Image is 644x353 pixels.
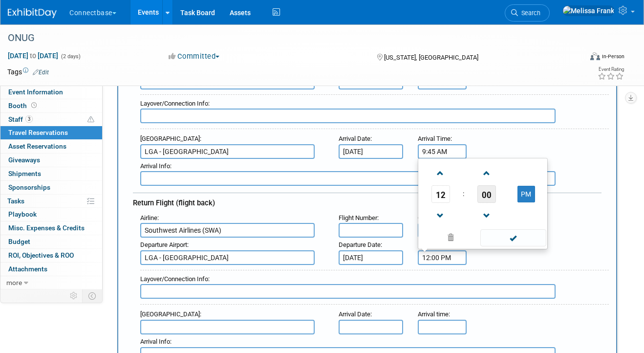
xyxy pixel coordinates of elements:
[7,51,59,60] span: [DATE] [DATE]
[418,135,451,142] span: Arrival Time
[140,338,170,345] span: Arrival Info
[140,275,208,283] span: Layover/Connection Info
[6,279,22,287] span: more
[431,160,450,185] a: Increment Hour
[477,203,496,228] a: Decrement Minute
[0,126,102,139] a: Travel Reservations
[339,214,377,221] span: Flight Number
[0,221,102,235] a: Misc. Expenses & Credits
[0,195,102,208] a: Tasks
[5,4,454,14] body: Rich Text Area. Press ALT-0 for help.
[8,238,30,245] span: Budget
[534,51,625,66] div: Event Format
[0,154,102,167] a: Giveaways
[29,102,39,109] span: Booth not reserved yet
[418,310,449,318] span: Arrival time
[0,86,102,99] a: Event Information
[339,135,370,142] span: Arrival Date
[477,160,496,185] a: Increment Minute
[8,183,50,191] span: Sponsorships
[7,197,24,205] span: Tasks
[8,265,47,273] span: Attachments
[477,185,496,203] span: Pick Minute
[8,115,33,123] span: Staff
[339,241,382,248] small: :
[598,67,624,72] div: Event Rating
[8,170,41,177] span: Shipments
[140,310,200,318] span: [GEOGRAPHIC_DATA]
[33,69,49,76] a: Edit
[418,310,450,318] small: :
[0,167,102,180] a: Shipments
[431,185,450,203] span: Pick Hour
[65,289,83,302] td: Personalize Event Tab Strip
[25,115,33,123] span: 3
[140,135,200,142] span: [GEOGRAPHIC_DATA]
[140,310,201,318] small: :
[28,52,38,60] span: to
[8,129,68,136] span: Travel Reservations
[505,4,550,22] a: Search
[8,102,39,110] span: Booth
[8,251,74,259] span: ROI, Objectives & ROO
[0,276,102,289] a: more
[0,235,102,248] a: Budget
[140,100,210,107] small: :
[8,8,57,18] img: ExhibitDay
[8,88,63,96] span: Event Information
[431,203,450,228] a: Decrement Hour
[0,208,102,221] a: Playbook
[140,338,172,345] small: :
[133,199,215,207] span: Return Flight (flight back)
[479,232,547,245] a: Done
[140,241,187,248] span: Departure Airport
[0,113,102,126] a: Staff3
[8,142,66,150] span: Asset Reservations
[8,156,40,164] span: Giveaways
[601,53,624,60] div: In-Person
[8,210,37,218] span: Playbook
[7,67,49,77] td: Tags
[590,52,600,60] img: Format-Inperson.png
[140,162,170,170] span: Arrival Info
[339,135,372,142] small: :
[140,275,210,283] small: :
[384,54,478,61] span: [US_STATE], [GEOGRAPHIC_DATA]
[8,224,85,232] span: Misc. Expenses & Credits
[418,135,452,142] small: :
[517,186,535,202] button: PM
[0,263,102,276] a: Attachments
[140,214,159,221] small: :
[0,99,102,112] a: Booth
[60,53,81,60] span: (2 days)
[339,310,372,318] small: :
[518,9,540,17] span: Search
[165,51,223,62] button: Committed
[0,249,102,262] a: ROI, Objectives & ROO
[339,214,379,221] small: :
[87,115,94,124] span: Potential Scheduling Conflict -- at least one attendee is tagged in another overlapping event.
[140,162,172,170] small: :
[4,29,572,47] div: ONUG
[339,310,370,318] span: Arrival Date
[562,5,615,16] img: Melissa Frank
[83,289,103,302] td: Toggle Event Tabs
[140,135,201,142] small: :
[339,241,381,248] span: Departure Date
[461,185,466,203] td: :
[140,214,157,221] span: Airline
[420,231,481,245] a: Clear selection
[140,241,189,248] small: :
[0,181,102,194] a: Sponsorships
[140,100,208,107] span: Layover/Connection Info
[0,140,102,153] a: Asset Reservations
